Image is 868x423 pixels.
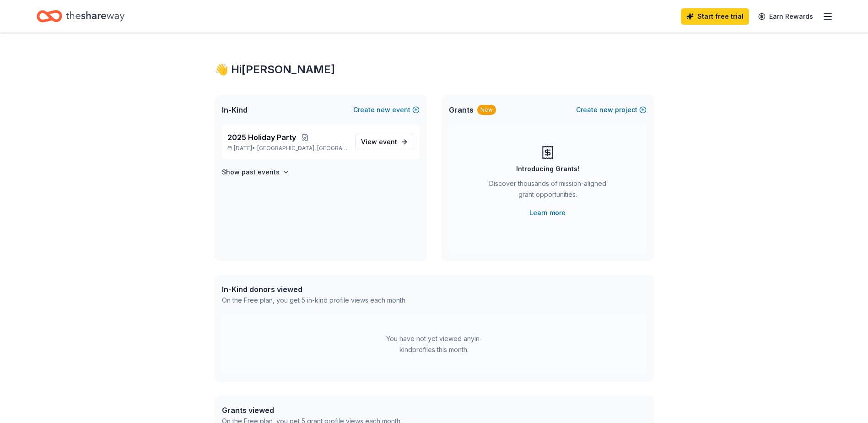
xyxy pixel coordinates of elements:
[222,167,290,178] button: Show past events
[222,167,280,178] h4: Show past events
[227,132,296,143] span: 2025 Holiday Party
[353,104,420,115] button: Createnewevent
[753,8,819,25] a: Earn Rewards
[37,5,124,27] a: Home
[379,138,397,146] span: event
[377,333,491,355] div: You have not yet viewed any in-kind profiles this month.
[222,405,402,416] div: Grants viewed
[222,104,248,115] span: In-Kind
[377,104,390,115] span: new
[215,62,654,77] div: 👋 Hi [PERSON_NAME]
[477,105,496,115] div: New
[222,295,407,306] div: On the Free plan, you get 5 in-kind profile views each month.
[222,284,407,295] div: In-Kind donors viewed
[681,8,749,25] a: Start free trial
[576,104,647,115] button: Createnewproject
[361,136,397,147] span: View
[516,163,579,174] div: Introducing Grants!
[485,178,610,204] div: Discover thousands of mission-aligned grant opportunities.
[529,207,566,218] a: Learn more
[227,145,348,152] p: [DATE] •
[449,104,474,115] span: Grants
[355,134,414,150] a: View event
[257,145,347,152] span: [GEOGRAPHIC_DATA], [GEOGRAPHIC_DATA]
[599,104,613,115] span: new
